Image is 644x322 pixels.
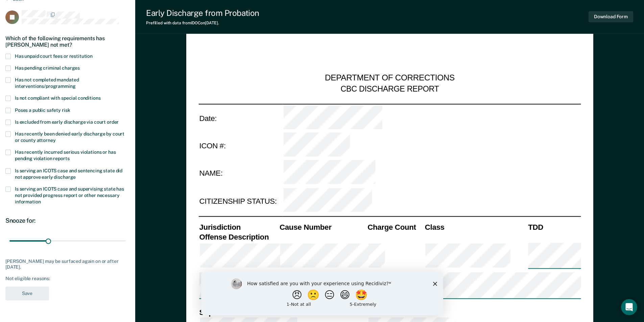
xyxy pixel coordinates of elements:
span: Poses a public safety risk [15,107,70,113]
iframe: Intercom live chat [621,299,637,315]
iframe: Survey by Kim from Recidiviz [201,272,443,315]
div: Which of the following requirements has [PERSON_NAME] not met? [5,30,130,53]
span: Is not compliant with special conditions [15,95,100,101]
th: Jurisdiction [198,222,279,232]
span: Has recently been denied early discharge by court or county attorney [15,131,124,143]
td: NAME: [198,159,283,187]
td: ICON #: [198,132,283,159]
th: TDD [527,222,581,232]
span: Has not completed mandated interventions/programming [15,77,79,89]
div: Not eligible reasons: [5,276,130,281]
span: Has unpaid court fees or restitution [15,53,93,59]
td: CITIZENSHIP STATUS: [198,187,283,215]
div: CBC DISCHARGE REPORT [340,84,439,94]
div: [PERSON_NAME] may be surfaced again on or after [DATE]. [5,258,130,270]
button: Download Form [589,11,633,22]
span: Is serving an ICOTS case and supervising state has not provided progress report or other necessar... [15,186,124,204]
th: Cause Number [279,222,366,232]
span: Is serving an ICOTS case and sentencing state did not approve early discharge [15,168,122,180]
div: Prefilled with data from IDOC on [DATE] . [146,21,259,25]
th: Offense Description [198,232,279,242]
th: Class [424,222,527,232]
th: Start Date [367,307,581,317]
div: Early Discharge from Probation [146,8,259,18]
span: Is excluded from early discharge via court order [15,119,119,125]
th: Supervision Status [198,307,367,317]
span: Has pending criminal charges [15,65,80,71]
th: Charge Count [367,222,424,232]
div: DEPARTMENT OF CORRECTIONS [325,73,455,84]
td: Date: [198,104,283,132]
span: Has recently incurred serious violations or has pending violation reports [15,149,116,161]
div: Snooze for: [5,217,130,224]
button: Save [5,287,49,300]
